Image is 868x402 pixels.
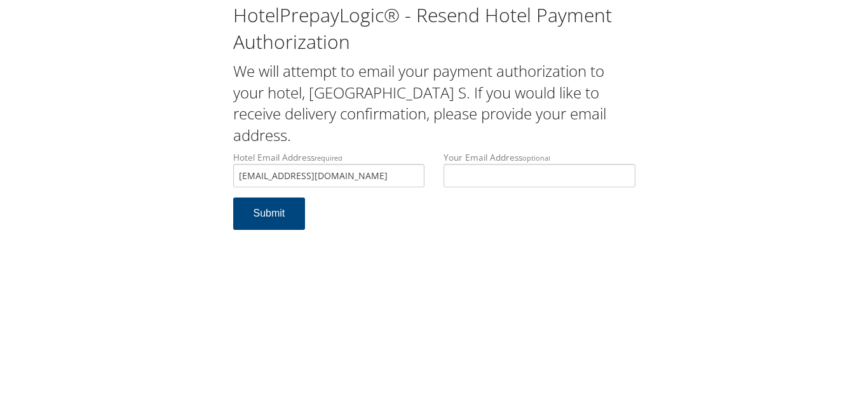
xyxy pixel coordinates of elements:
input: Hotel Email Addressrequired [233,164,425,187]
h1: HotelPrepayLogic® - Resend Hotel Payment Authorization [233,2,635,55]
button: Submit [233,198,306,230]
h2: We will attempt to email your payment authorization to your hotel, [GEOGRAPHIC_DATA] S. If you wo... [233,60,635,145]
label: Hotel Email Address [233,151,425,187]
input: Your Email Addressoptional [444,164,635,187]
small: optional [522,153,550,163]
small: required [315,153,342,163]
label: Your Email Address [444,151,635,187]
